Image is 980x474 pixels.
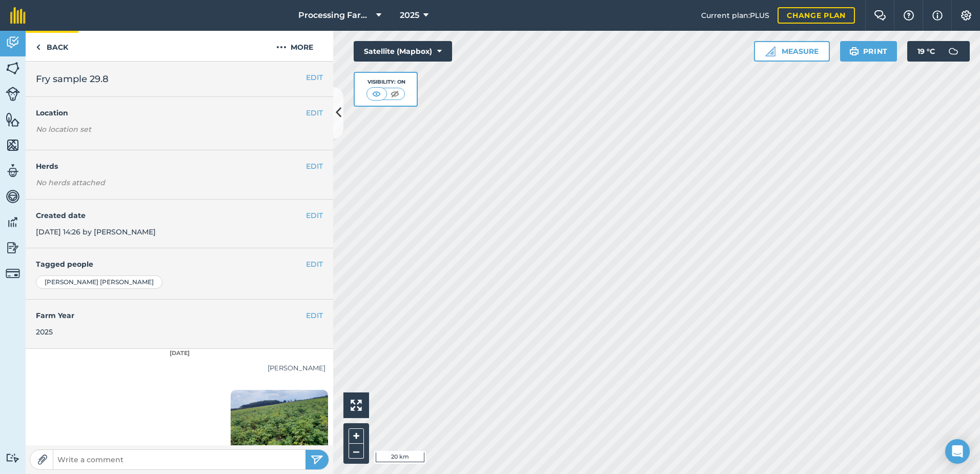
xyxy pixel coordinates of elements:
a: Change plan [778,7,855,24]
img: svg+xml;base64,PHN2ZyB4bWxucz0iaHR0cDovL3d3dy53My5vcmcvMjAwMC9zdmciIHdpZHRoPSI5IiBoZWlnaHQ9IjI0Ii... [36,41,40,53]
span: 19 ° C [917,41,935,62]
button: – [349,444,364,459]
div: [DATE] 14:26 by [PERSON_NAME] [26,200,333,249]
img: svg+xml;base64,PHN2ZyB4bWxucz0iaHR0cDovL3d3dy53My5vcmcvMjAwMC9zdmciIHdpZHRoPSIxNyIgaGVpZ2h0PSIxNy... [932,9,943,22]
h4: Herds [36,161,333,172]
button: EDIT [306,259,323,270]
button: Satellite (Mapbox) [354,41,452,62]
img: fieldmargin Logo [10,7,26,24]
button: Print [840,41,897,62]
img: svg+xml;base64,PD94bWwgdmVyc2lvbj0iMS4wIiBlbmNvZGluZz0idXRmLTgiPz4KPCEtLSBHZW5lcmF0b3I6IEFkb2JlIE... [6,240,20,255]
img: svg+xml;base64,PD94bWwgdmVyc2lvbj0iMS4wIiBlbmNvZGluZz0idXRmLTgiPz4KPCEtLSBHZW5lcmF0b3I6IEFkb2JlIE... [6,189,20,204]
button: EDIT [306,161,323,172]
span: Processing Farms [298,9,372,22]
div: [PERSON_NAME] [33,363,325,373]
img: svg+xml;base64,PD94bWwgdmVyc2lvbj0iMS4wIiBlbmNvZGluZz0idXRmLTgiPz4KPCEtLSBHZW5lcmF0b3I6IEFkb2JlIE... [943,41,964,62]
img: svg+xml;base64,PHN2ZyB4bWxucz0iaHR0cDovL3d3dy53My5vcmcvMjAwMC9zdmciIHdpZHRoPSI1MCIgaGVpZ2h0PSI0MC... [370,89,383,99]
button: 19 °C [907,41,970,62]
div: [PERSON_NAME] [PERSON_NAME] [36,275,162,289]
button: EDIT [306,107,323,118]
input: Write a comment [53,452,305,467]
img: svg+xml;base64,PHN2ZyB4bWxucz0iaHR0cDovL3d3dy53My5vcmcvMjAwMC9zdmciIHdpZHRoPSIyNSIgaGVpZ2h0PSIyNC... [311,453,323,466]
button: + [349,428,364,444]
h4: Farm Year [36,310,323,321]
div: 2025 [36,326,323,338]
img: Loading spinner [231,390,328,463]
em: No herds attached [36,177,333,188]
img: svg+xml;base64,PHN2ZyB4bWxucz0iaHR0cDovL3d3dy53My5vcmcvMjAwMC9zdmciIHdpZHRoPSI1NiIgaGVpZ2h0PSI2MC... [6,137,20,153]
img: svg+xml;base64,PHN2ZyB4bWxucz0iaHR0cDovL3d3dy53My5vcmcvMjAwMC9zdmciIHdpZHRoPSI1NiIgaGVpZ2h0PSI2MC... [6,61,20,76]
button: EDIT [306,72,323,83]
button: EDIT [306,210,323,221]
div: Visibility: On [366,78,405,86]
img: svg+xml;base64,PD94bWwgdmVyc2lvbj0iMS4wIiBlbmNvZGluZz0idXRmLTgiPz4KPCEtLSBHZW5lcmF0b3I6IEFkb2JlIE... [6,453,20,463]
h4: Tagged people [36,259,323,270]
button: More [256,31,333,61]
img: Four arrows, one pointing top left, one top right, one bottom right and the last bottom left [351,400,362,411]
div: [DATE] [26,349,333,358]
img: Paperclip icon [37,455,48,465]
h2: Fry sample 29.8 [36,72,323,86]
button: EDIT [306,310,323,321]
span: Current plan : PLUS [701,10,769,21]
img: svg+xml;base64,PD94bWwgdmVyc2lvbj0iMS4wIiBlbmNvZGluZz0idXRmLTgiPz4KPCEtLSBHZW5lcmF0b3I6IEFkb2JlIE... [6,87,20,101]
img: Ruler icon [765,46,775,56]
img: svg+xml;base64,PD94bWwgdmVyc2lvbj0iMS4wIiBlbmNvZGluZz0idXRmLTgiPz4KPCEtLSBHZW5lcmF0b3I6IEFkb2JlIE... [6,163,20,179]
img: svg+xml;base64,PD94bWwgdmVyc2lvbj0iMS4wIiBlbmNvZGluZz0idXRmLTgiPz4KPCEtLSBHZW5lcmF0b3I6IEFkb2JlIE... [6,35,20,50]
h4: Location [36,107,323,118]
img: A cog icon [960,10,972,21]
img: svg+xml;base64,PHN2ZyB4bWxucz0iaHR0cDovL3d3dy53My5vcmcvMjAwMC9zdmciIHdpZHRoPSI1MCIgaGVpZ2h0PSI0MC... [389,89,401,99]
h4: Created date [36,210,323,221]
img: svg+xml;base64,PD94bWwgdmVyc2lvbj0iMS4wIiBlbmNvZGluZz0idXRmLTgiPz4KPCEtLSBHZW5lcmF0b3I6IEFkb2JlIE... [6,266,20,281]
div: Open Intercom Messenger [945,439,970,464]
img: Two speech bubbles overlapping with the left bubble in the forefront [874,10,886,21]
img: svg+xml;base64,PHN2ZyB4bWxucz0iaHR0cDovL3d3dy53My5vcmcvMjAwMC9zdmciIHdpZHRoPSIxOSIgaGVpZ2h0PSIyNC... [849,45,859,57]
em: No location set [36,125,91,134]
img: svg+xml;base64,PHN2ZyB4bWxucz0iaHR0cDovL3d3dy53My5vcmcvMjAwMC9zdmciIHdpZHRoPSI1NiIgaGVpZ2h0PSI2MC... [6,112,20,127]
img: svg+xml;base64,PD94bWwgdmVyc2lvbj0iMS4wIiBlbmNvZGluZz0idXRmLTgiPz4KPCEtLSBHZW5lcmF0b3I6IEFkb2JlIE... [6,214,20,230]
span: 2025 [400,9,419,22]
img: A question mark icon [903,10,915,21]
a: Back [26,31,78,61]
button: Measure [754,41,830,62]
img: svg+xml;base64,PHN2ZyB4bWxucz0iaHR0cDovL3d3dy53My5vcmcvMjAwMC9zdmciIHdpZHRoPSIyMCIgaGVpZ2h0PSIyNC... [276,41,287,53]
